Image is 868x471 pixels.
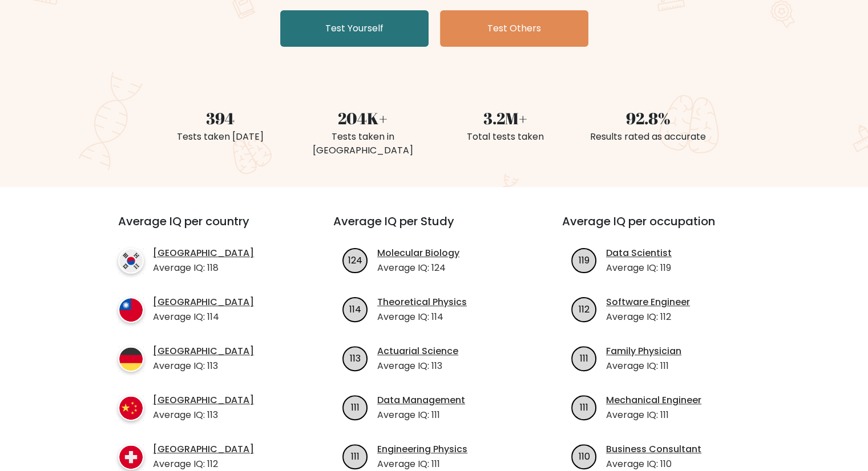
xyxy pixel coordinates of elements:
a: Mechanical Engineer [606,393,701,407]
text: 112 [579,302,590,315]
a: [GEOGRAPHIC_DATA] [153,442,254,456]
div: Total tests taken [441,130,570,144]
a: [GEOGRAPHIC_DATA] [153,393,254,407]
p: Average IQ: 111 [606,408,701,422]
a: Data Management [377,393,465,407]
p: Average IQ: 111 [606,359,681,373]
img: country [118,395,144,421]
text: 114 [349,302,361,315]
p: Average IQ: 112 [153,457,254,471]
a: Business Consultant [606,442,701,456]
p: Average IQ: 114 [377,310,467,324]
a: Data Scientist [606,246,672,260]
div: 92.8% [584,106,713,130]
text: 111 [580,400,588,413]
h3: Average IQ per occupation [562,214,764,242]
p: Average IQ: 111 [377,408,465,422]
text: 113 [350,351,361,364]
h3: Average IQ per Study [333,214,535,242]
text: 110 [579,449,590,462]
div: 394 [156,106,285,130]
p: Average IQ: 111 [377,457,467,471]
img: country [118,444,144,470]
img: country [118,248,144,274]
a: Family Physician [606,344,681,358]
div: Tests taken in [GEOGRAPHIC_DATA] [298,130,427,157]
div: 204K+ [298,106,427,130]
a: Theoretical Physics [377,295,467,309]
p: Average IQ: 119 [606,261,672,275]
text: 111 [351,400,360,413]
p: Average IQ: 124 [377,261,459,275]
a: Molecular Biology [377,246,459,260]
a: Actuarial Science [377,344,458,358]
p: Average IQ: 113 [377,359,458,373]
div: Tests taken [DATE] [156,130,285,144]
a: Engineering Physics [377,442,467,456]
h3: Average IQ per country [118,214,292,242]
p: Average IQ: 113 [153,359,254,373]
a: Test Yourself [280,10,429,47]
text: 124 [348,253,362,266]
text: 111 [580,351,588,364]
a: [GEOGRAPHIC_DATA] [153,344,254,358]
a: Software Engineer [606,295,690,309]
text: 119 [579,253,590,266]
p: Average IQ: 112 [606,310,690,324]
p: Average IQ: 114 [153,310,254,324]
a: Test Others [440,10,588,47]
p: Average IQ: 118 [153,261,254,275]
img: country [118,297,144,323]
div: Results rated as accurate [584,130,713,144]
div: 3.2M+ [441,106,570,130]
p: Average IQ: 113 [153,408,254,422]
p: Average IQ: 110 [606,457,701,471]
a: [GEOGRAPHIC_DATA] [153,295,254,309]
text: 111 [351,449,360,462]
a: [GEOGRAPHIC_DATA] [153,246,254,260]
img: country [118,346,144,372]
